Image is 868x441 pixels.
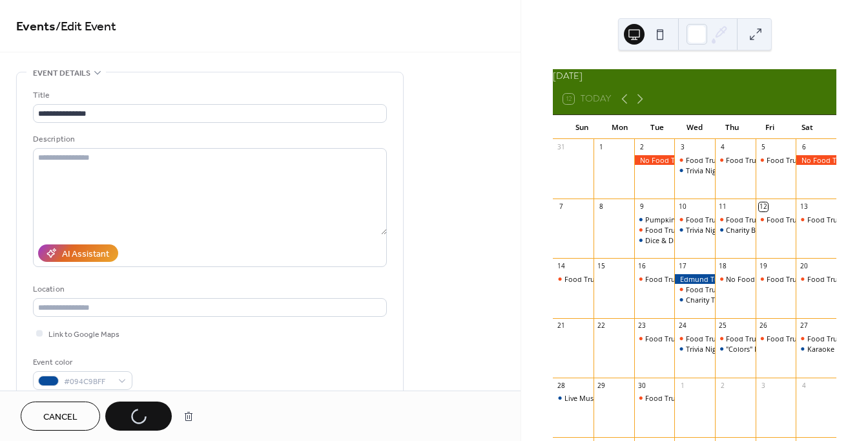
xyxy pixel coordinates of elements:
div: 5 [759,143,768,152]
div: Event color [33,356,130,369]
div: Food Truck: Monsta Lobsta [674,155,715,165]
div: Title [33,89,384,102]
div: Food Truck: Stubbie's Sausages [686,215,790,224]
div: Trivia Night [686,344,723,354]
span: Cancel [43,411,77,424]
div: Food Truck: Taino Roots [715,155,756,165]
div: Trivia Night [674,166,715,175]
div: Food Truck: Everyday Amore [634,334,675,343]
div: Tue [639,115,676,140]
div: 1 [597,143,606,152]
div: Trivia Night [686,225,723,235]
div: 10 [678,202,687,211]
div: Sat [789,115,826,140]
div: 2 [718,381,727,390]
div: Food Truck: Stubbie's Sausages [674,215,715,224]
div: Location [33,283,384,296]
div: Dice & Drafts: Bunco Night! [645,235,736,245]
div: Food Truck: Waffle America [553,274,594,284]
div: 18 [718,262,727,271]
div: 31 [557,143,566,152]
a: Events [16,14,56,39]
div: Food Truck: Strega Nona's Oven [756,274,796,284]
div: Karaoke Night [807,344,854,354]
div: 20 [800,262,809,271]
div: Food Truck: The Good Life [634,393,675,403]
div: 6 [800,143,809,152]
div: Food Truck: The Good Life [645,393,734,403]
div: Food Truck: Strega Nona's Oven [756,155,796,165]
div: 22 [597,321,606,330]
div: "Colors" Music Bingo [726,344,795,354]
div: Sun [563,115,601,140]
div: 13 [800,202,809,211]
div: Food Truck: Stubbie's Sausages [686,334,790,343]
button: AI Assistant [38,244,118,262]
div: Dice & Drafts: Bunco Night! [634,235,675,245]
div: Food Truck: Waffle America [564,274,655,284]
span: / Edit Event [56,14,116,39]
div: Food Truck: Everyday Amore [645,334,739,343]
div: Food Truck: Stubbie's Sausages [674,285,715,294]
div: Food Truck: Everyday Amore [715,334,756,343]
div: Food Truck: Stubbie's Sausages [686,285,790,294]
div: 28 [557,381,566,390]
div: 29 [597,381,606,390]
div: Food Truck: Everyday Amore [645,225,739,235]
div: Food Truck: Soul Spice [796,334,836,343]
span: #094C9BFF [64,375,112,389]
div: 3 [678,143,687,152]
div: Charity Bingo Night [726,225,790,235]
div: 11 [718,202,727,211]
div: Trivia Night [686,166,723,175]
div: 4 [718,143,727,152]
div: 21 [557,321,566,330]
div: Karaoke Night [796,344,836,354]
div: No Food Truck [796,155,836,165]
div: Charity Trivia Night [686,295,749,305]
div: 2 [637,143,646,152]
button: Cancel [21,402,100,431]
div: Thu [714,115,751,140]
div: Food Truck: Fernardwichez [634,274,675,284]
div: Food Truck: Everyday Amore [634,225,675,235]
div: No Food Truck [715,274,756,284]
div: Food Truck: Strega Nona's Oven [756,334,796,343]
div: Food Truck: Eim Thai [796,215,836,224]
div: Live Music by Unwound [564,393,643,403]
div: Trivia Night [674,344,715,354]
div: Pumpkinywumpkiny! [634,215,675,224]
div: Food Truck:Twisted Tikka [726,215,810,224]
div: Pumpkinywumpkiny! [645,215,715,224]
div: 30 [637,381,646,390]
span: Link to Google Maps [48,328,119,341]
div: No Food Truck [634,155,675,165]
div: 3 [759,381,768,390]
div: "Colors" Music Bingo [715,344,756,354]
div: 14 [557,262,566,271]
div: 27 [800,321,809,330]
div: 16 [637,262,646,271]
div: 17 [678,262,687,271]
div: No Food Truck [726,274,775,284]
div: Food Truck: Braised Yum [796,274,836,284]
div: 8 [597,202,606,211]
div: Food Truck: Fernardwichez [645,274,734,284]
div: 12 [759,202,768,211]
div: Description [33,133,384,146]
div: 9 [637,202,646,211]
div: AI Assistant [62,248,109,261]
div: Charity Bingo Night [715,225,756,235]
div: Food Truck: Stubbie's Sausages [674,334,715,343]
div: Live Music by Unwound [553,393,594,403]
div: [DATE] [553,69,836,83]
div: Food Truck: Monsta Lobsta [686,155,777,165]
div: Food Truck: Everyday Amore [726,334,820,343]
div: 19 [759,262,768,271]
div: Trivia Night [674,225,715,235]
div: 7 [557,202,566,211]
div: Wed [676,115,714,140]
div: Food Truck: Taino Roots [726,155,807,165]
div: 23 [637,321,646,330]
